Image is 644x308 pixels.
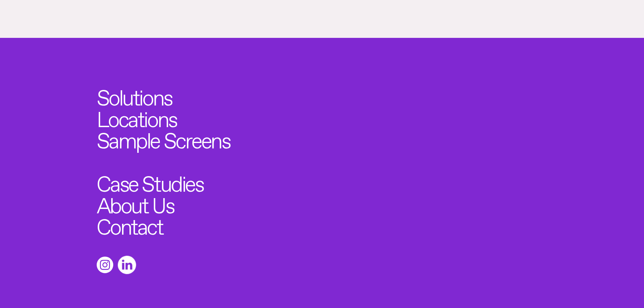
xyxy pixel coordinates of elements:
[97,127,230,149] a: Sample Screens
[97,192,174,214] a: About Us
[97,84,172,106] a: Solutions
[97,170,203,192] a: Case Studies
[97,106,177,127] a: Locations
[97,213,163,235] a: Contact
